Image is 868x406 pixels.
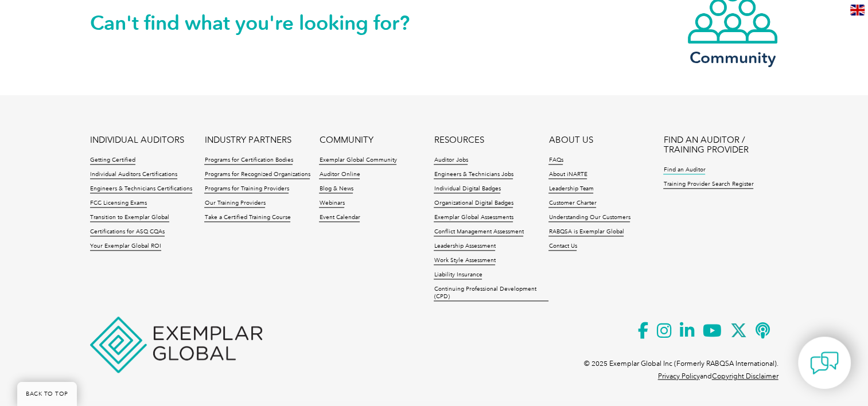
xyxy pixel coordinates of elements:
a: Auditor Jobs [434,157,468,165]
a: Privacy Policy [658,372,700,380]
a: Leadership Assessment [434,243,495,251]
a: Transition to Exemplar Global [90,214,169,222]
img: contact-chat.png [810,349,839,377]
a: Understanding Our Customers [548,214,630,222]
a: Blog & News [319,185,353,193]
a: Our Training Providers [204,200,265,208]
a: INDIVIDUAL AUDITORS [90,135,184,145]
a: RABQSA is Exemplar Global [548,228,624,236]
a: FCC Licensing Exams [90,200,147,208]
a: ABOUT US [548,135,593,145]
a: Training Provider Search Register [663,181,753,189]
a: Engineers & Technicians Certifications [90,185,192,193]
a: Your Exemplar Global ROI [90,243,161,251]
a: INDUSTRY PARTNERS [204,135,291,145]
img: en [850,5,865,15]
a: Getting Certified [90,157,135,165]
a: Copyright Disclaimer [712,372,779,380]
a: Take a Certified Training Course [204,214,290,222]
a: Find an Auditor [663,166,705,174]
a: Certifications for ASQ CQAs [90,228,165,236]
a: Individual Auditors Certifications [90,171,177,179]
h2: Can't find what you're looking for? [90,14,434,32]
h3: Community [687,50,779,65]
a: Work Style Assessment [434,257,495,265]
a: FAQs [548,157,563,165]
a: Event Calendar [319,214,360,222]
a: FIND AN AUDITOR / TRAINING PROVIDER [663,135,778,155]
a: Organizational Digital Badges [434,200,513,208]
a: Liability Insurance [434,271,482,279]
a: Programs for Certification Bodies [204,157,293,165]
a: About iNARTE [548,171,587,179]
a: Exemplar Global Assessments [434,214,513,222]
a: Auditor Online [319,171,360,179]
a: Programs for Recognized Organizations [204,171,310,179]
p: and [658,370,779,382]
a: Continuing Professional Development (CPD) [434,286,548,301]
a: Programs for Training Providers [204,185,289,193]
a: Engineers & Technicians Jobs [434,171,513,179]
a: BACK TO TOP [17,382,77,406]
a: Customer Charter [548,200,596,208]
a: Exemplar Global Community [319,157,396,165]
a: Webinars [319,200,344,208]
a: Leadership Team [548,185,593,193]
a: RESOURCES [434,135,484,145]
a: COMMUNITY [319,135,373,145]
p: © 2025 Exemplar Global Inc (Formerly RABQSA International). [584,357,779,370]
a: Contact Us [548,243,577,251]
a: Conflict Management Assessment [434,228,523,236]
img: Exemplar Global [90,317,262,373]
a: Individual Digital Badges [434,185,500,193]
